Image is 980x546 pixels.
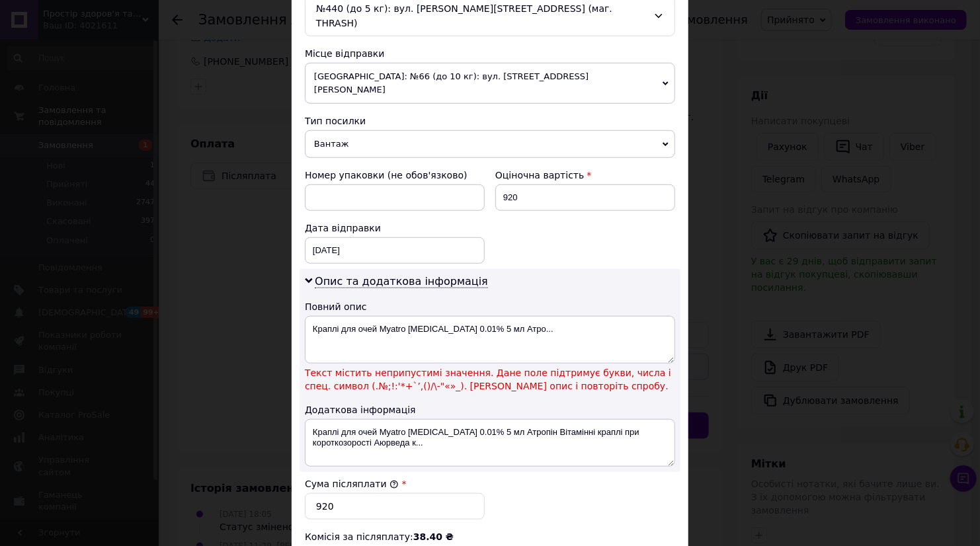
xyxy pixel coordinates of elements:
div: Комісія за післяплату: [305,530,675,543]
span: [GEOGRAPHIC_DATA]: №66 (до 10 кг): вул. [STREET_ADDRESS][PERSON_NAME] [305,63,675,104]
div: Оціночна вартість [495,169,675,182]
textarea: Краплі для очей Myatro [MEDICAL_DATA] 0.01% 5 мл Атропін Вітамінні краплі при короткозорості Аюрв... [305,419,675,467]
div: Дата відправки [305,221,485,235]
span: 38.40 ₴ [413,531,454,542]
span: Вантаж [305,130,675,158]
span: Місце відправки [305,48,385,59]
label: Сума післяплати [305,479,399,489]
div: Повний опис [305,300,675,313]
span: Опис та додаткова інформація [315,275,488,288]
div: Номер упаковки (не обов'язково) [305,169,485,182]
span: Текст містить неприпустимі значення. Дане поле підтримує букви, числа і спец. символ (.№;!:'*+`’,... [305,366,675,393]
span: Тип посилки [305,116,366,126]
textarea: Краплі для очей Myatro [MEDICAL_DATA] 0.01% 5 мл Атро... [305,316,675,364]
div: Додаткова інформація [305,403,675,416]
